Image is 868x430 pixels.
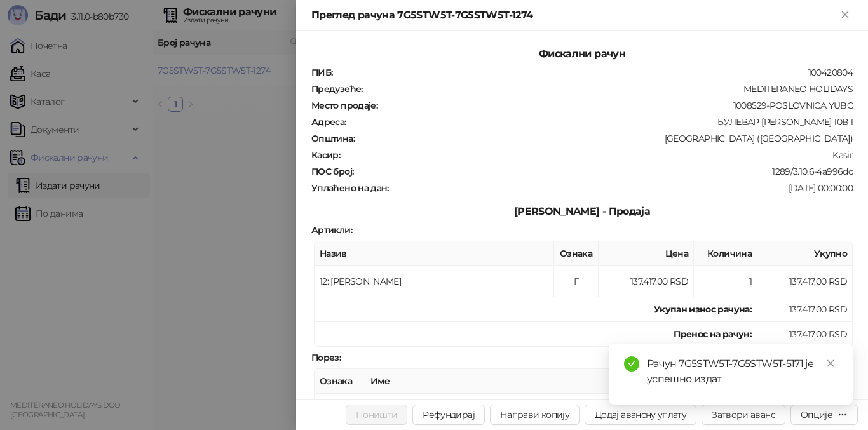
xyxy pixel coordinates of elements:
[341,149,854,161] div: Kasir
[311,100,377,111] strong: Место продаје :
[311,67,332,78] strong: ПИБ :
[390,182,854,194] div: [DATE] 00:00:00
[311,133,355,144] strong: Општина :
[757,322,853,347] td: 137.417,00 RSD
[694,266,757,297] td: 1
[504,205,660,217] span: [PERSON_NAME] - Продаја
[334,67,854,78] div: 100420804
[311,149,340,161] strong: Касир :
[315,369,365,394] th: Ознака
[529,48,635,60] span: Фискални рачун
[599,241,694,266] th: Цена
[757,266,853,297] td: 137.417,00 RSD
[311,224,352,236] strong: Артикли :
[674,328,752,340] strong: Пренос на рачун :
[757,297,853,322] td: 137.417,00 RSD
[311,182,389,194] strong: Уплаћено на дан :
[599,266,694,297] td: 137.417,00 RSD
[315,266,554,297] td: 12: [PERSON_NAME]
[500,409,569,420] span: Направи копију
[311,116,346,128] strong: Адреса :
[355,166,854,177] div: 1289/3.10.6-4a996dc
[824,356,837,370] a: Close
[311,83,363,95] strong: Предузеће :
[585,405,696,425] button: Додај авансну уплату
[346,405,408,425] button: Поништи
[801,409,832,420] div: Опције
[315,394,365,425] td: Г
[694,241,757,266] th: Количина
[348,116,854,128] div: БУЛЕВАР [PERSON_NAME] 10В 1
[311,8,837,23] div: Преглед рачуна 7G5STW5T-7G5STW5T-1274
[826,359,835,368] span: close
[490,405,580,425] button: Направи копију
[654,304,752,315] strong: Укупан износ рачуна :
[315,241,554,266] th: Назив
[356,133,854,144] div: [GEOGRAPHIC_DATA] ([GEOGRAPHIC_DATA])
[379,100,854,111] div: 1008529-POSLOVNICA YUBC
[790,405,858,425] button: Опције
[311,166,353,177] strong: ПОС број :
[412,405,485,425] button: Рефундирај
[364,83,854,95] div: MEDITERANEO HOLIDAYS
[554,266,599,297] td: Г
[624,356,639,372] span: check-circle
[365,369,707,394] th: Име
[757,241,853,266] th: Укупно
[365,394,707,425] td: Без ПДВ
[837,8,853,23] button: Close
[702,405,785,425] button: Затвори аванс
[311,352,341,363] strong: Порез :
[647,356,837,387] div: Рачун 7G5STW5T-7G5STW5T-5171 је успешно издат
[554,241,599,266] th: Ознака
